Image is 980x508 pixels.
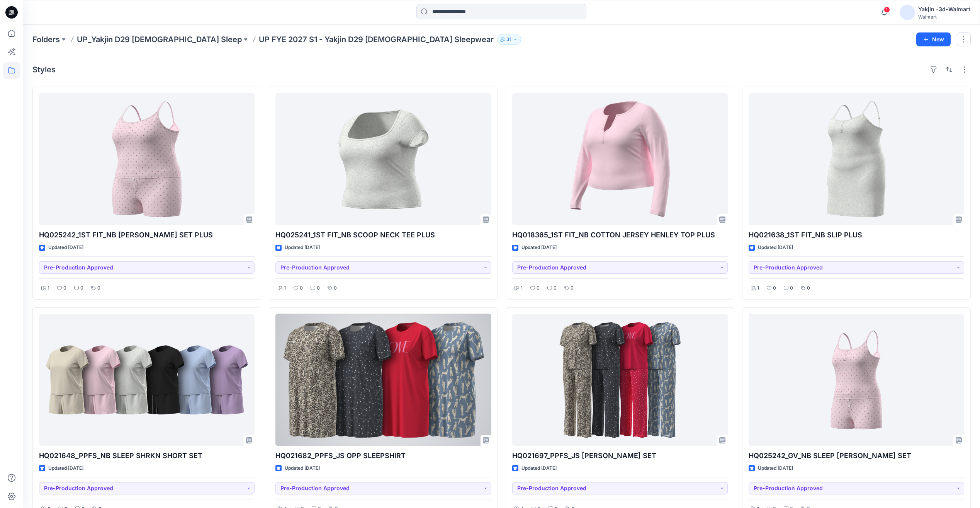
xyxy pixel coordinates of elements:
p: HQ025241_1ST FIT_NB SCOOP NECK TEE PLUS [275,230,491,240]
p: Updated [DATE] [285,244,320,252]
div: Walmart [918,14,970,20]
p: 0 [300,284,303,292]
a: HQ018365_1ST FIT_NB COTTON JERSEY HENLEY TOP PLUS [512,93,728,225]
p: 0 [571,284,574,292]
p: Updated [DATE] [521,244,557,252]
p: 0 [334,284,337,292]
p: HQ025242_1ST FIT_NB [PERSON_NAME] SET PLUS [39,230,255,240]
a: HQ021697_PPFS_JS OPP PJ SET [512,314,728,446]
p: 0 [537,284,540,292]
p: 1 [757,284,759,292]
button: New [916,32,951,46]
h4: Styles [32,65,56,74]
p: HQ025242_GV_NB SLEEP [PERSON_NAME] SET [749,450,964,461]
a: UP_Yakjin D29 [DEMOGRAPHIC_DATA] Sleep [77,34,242,45]
p: HQ021648_PPFS_NB SLEEP SHRKN SHORT SET [39,450,255,461]
p: HQ021682_PPFS_JS OPP SLEEPSHIRT [275,450,491,461]
p: 0 [80,284,83,292]
a: HQ021682_PPFS_JS OPP SLEEPSHIRT [275,314,491,446]
p: Updated [DATE] [48,244,83,252]
span: 1 [884,7,890,13]
p: 0 [97,284,100,292]
p: 1 [48,284,49,292]
p: 0 [790,284,793,292]
p: 1 [284,284,286,292]
a: HQ025241_1ST FIT_NB SCOOP NECK TEE PLUS [275,93,491,225]
p: 0 [773,284,776,292]
a: HQ025242_1ST FIT_NB CAMI BOXER SET PLUS [39,93,255,225]
p: 0 [63,284,66,292]
p: 0 [317,284,320,292]
p: Updated [DATE] [285,464,320,472]
img: avatar [900,5,915,20]
p: 31 [506,35,511,44]
p: Updated [DATE] [758,244,793,252]
button: 31 [497,34,521,45]
p: Updated [DATE] [758,464,793,472]
p: Updated [DATE] [48,464,83,472]
p: HQ018365_1ST FIT_NB COTTON JERSEY HENLEY TOP PLUS [512,230,728,240]
a: HQ025242_GV_NB SLEEP CAMI BOXER SET [749,314,964,446]
div: Yakjin -3d-Walmart [918,5,970,14]
a: HQ021648_PPFS_NB SLEEP SHRKN SHORT SET [39,314,255,446]
p: 0 [554,284,557,292]
a: HQ021638_1ST FIT_NB SLIP PLUS [749,93,964,225]
p: 0 [807,284,810,292]
p: 1 [521,284,523,292]
a: Folders [32,34,60,45]
p: HQ021697_PPFS_JS [PERSON_NAME] SET [512,450,728,461]
p: UP FYE 2027 S1 - Yakjin D29 [DEMOGRAPHIC_DATA] Sleepwear [259,34,494,45]
p: HQ021638_1ST FIT_NB SLIP PLUS [749,230,964,240]
p: Updated [DATE] [521,464,557,472]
